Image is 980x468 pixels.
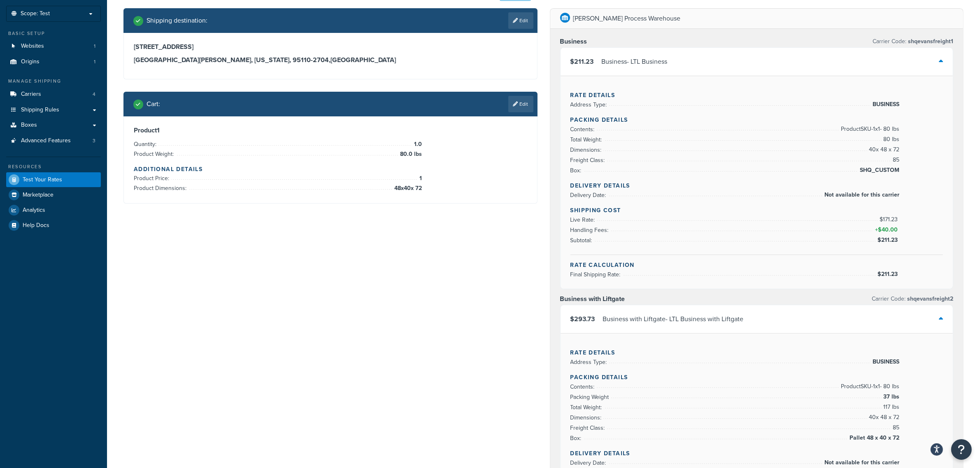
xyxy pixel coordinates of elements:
[871,357,900,367] span: BUSINESS
[6,39,101,54] li: Websites
[398,149,422,159] span: 80.0 lbs
[134,184,189,192] span: Product Dimensions:
[570,215,597,224] span: Live Rate:
[21,43,44,50] span: Websites
[6,78,101,85] div: Manage Shipping
[570,358,609,366] span: Address Type:
[6,54,101,70] li: Origins
[570,403,604,412] span: Total Weight:
[147,100,160,108] h2: Cart :
[873,36,953,47] p: Carrier Code:
[839,382,900,392] span: Product SKU-1 x 1 - 80 lbs
[570,413,604,422] span: Dimensions:
[23,222,49,229] span: Help Docs
[570,393,611,401] span: Packing Weight
[134,43,527,51] h3: [STREET_ADDRESS]
[560,37,587,46] h3: Business
[6,102,101,118] a: Shipping Rules
[891,155,900,165] span: 85
[570,449,943,458] h4: Delivery Details
[134,174,171,183] span: Product Price:
[417,174,422,183] span: 1
[134,140,158,148] span: Quantity:
[23,192,54,199] span: Marketplace
[508,12,533,29] a: Edit
[570,226,611,234] span: Handling Fees:
[6,87,101,102] a: Carriers4
[823,190,900,200] span: Not available for this carrier
[848,433,900,443] span: Pallet 48 x 40 x 72
[508,96,533,112] a: Edit
[560,295,625,303] h3: Business with Liftgate
[570,191,608,199] span: Delivery Date:
[880,215,900,224] span: $171.23
[23,176,62,183] span: Test Your Rates
[21,91,41,98] span: Carriers
[94,58,95,65] span: 1
[839,124,900,134] span: Product SKU-1 x 1 - 80 lbs
[570,314,595,324] span: $293.73
[21,10,50,17] span: Scope: Test
[570,146,604,154] span: Dimensions:
[6,163,101,170] div: Resources
[570,91,943,100] h4: Rate Details
[6,203,101,218] a: Analytics
[570,373,943,382] h4: Packing Details
[882,134,900,144] span: 80 lbs
[570,57,594,66] span: $211.23
[878,225,900,234] span: $40.00
[147,17,207,24] h2: Shipping destination :
[570,166,584,175] span: Box:
[570,434,584,443] span: Box:
[858,165,900,175] span: SHQ_CUSTOM
[6,87,101,102] li: Carriers
[570,236,594,245] span: Subtotal:
[21,122,37,129] span: Boxes
[134,165,527,174] h4: Additional Details
[6,172,101,187] li: Test Your Rates
[21,137,71,144] span: Advanced Features
[570,135,604,144] span: Total Weight:
[134,126,527,134] h3: Product 1
[882,402,900,412] span: 117 lbs
[570,181,943,190] h4: Delivery Details
[570,459,608,467] span: Delivery Date:
[6,188,101,202] a: Marketplace
[570,424,607,432] span: Freight Class:
[23,207,45,214] span: Analytics
[570,382,597,391] span: Contents:
[882,392,900,402] span: 37 lbs
[6,133,101,148] li: Advanced Features
[603,313,744,325] div: Business with Liftgate - LTL Business with Liftgate
[906,37,953,46] span: shqevansfreight1
[878,270,900,278] span: $211.23
[906,294,953,303] span: shqevansfreight2
[570,206,943,215] h4: Shipping Cost
[602,56,668,67] div: Business - LTL Business
[570,125,597,134] span: Contents:
[94,43,95,50] span: 1
[570,100,609,109] span: Address Type:
[573,13,681,24] p: [PERSON_NAME] Process Warehouse
[93,137,95,144] span: 3
[867,412,900,422] span: 40 x 48 x 72
[570,156,607,164] span: Freight Class:
[823,458,900,468] span: Not available for this carrier
[6,218,101,233] a: Help Docs
[134,150,176,158] span: Product Weight:
[878,236,900,244] span: $211.23
[392,183,422,193] span: 48 x 40 x 72
[872,293,953,305] p: Carrier Code:
[21,58,40,65] span: Origins
[134,56,527,64] h3: [GEOGRAPHIC_DATA][PERSON_NAME], [US_STATE], 95110-2704 , [GEOGRAPHIC_DATA]
[867,145,900,155] span: 40 x 48 x 72
[6,118,101,133] a: Boxes
[21,107,59,114] span: Shipping Rules
[891,423,900,433] span: 85
[6,133,101,148] a: Advanced Features3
